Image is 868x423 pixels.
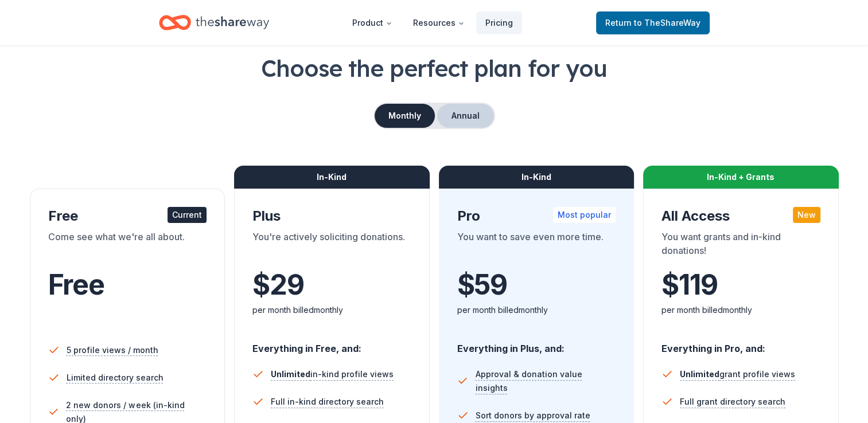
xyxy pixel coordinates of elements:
[439,166,635,189] div: In-Kind
[457,207,616,225] div: Pro
[252,303,411,317] div: per month billed monthly
[48,207,207,225] div: Free
[67,371,164,385] span: Limited directory search
[343,9,522,36] nav: Main
[476,11,522,34] a: Pricing
[67,343,158,357] span: 5 profile views / month
[234,166,430,189] div: In-Kind
[680,369,795,379] span: grant profile views
[457,230,616,262] div: You want to save even more time.
[634,18,700,28] span: to TheShareWay
[48,230,207,262] div: Come see what we're all about.
[271,369,394,379] span: in-kind profile views
[457,269,507,301] span: $ 59
[252,332,411,356] div: Everything in Free, and:
[661,269,717,301] span: $ 119
[457,303,616,317] div: per month billed monthly
[457,332,616,356] div: Everything in Plus, and:
[605,16,700,30] span: Return
[596,11,710,34] a: Returnto TheShareWay
[661,207,820,225] div: All Access
[680,395,785,409] span: Full grant directory search
[793,207,820,223] div: New
[680,369,719,379] span: Unlimited
[661,332,820,356] div: Everything in Pro, and:
[475,367,616,395] span: Approval & donation value insights
[375,104,435,128] button: Monthly
[661,230,820,262] div: You want grants and in-kind donations!
[271,369,310,379] span: Unlimited
[159,9,269,36] a: Home
[437,104,494,128] button: Annual
[168,207,207,223] div: Current
[252,207,411,225] div: Plus
[343,11,402,34] button: Product
[48,268,104,301] span: Free
[643,166,839,189] div: In-Kind + Grants
[553,207,616,223] div: Most popular
[404,11,474,34] button: Resources
[661,303,820,317] div: per month billed monthly
[252,230,411,262] div: You're actively soliciting donations.
[271,395,384,409] span: Full in-kind directory search
[28,52,840,84] h1: Choose the perfect plan for you
[476,409,590,422] span: Sort donors by approval rate
[252,269,303,301] span: $ 29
